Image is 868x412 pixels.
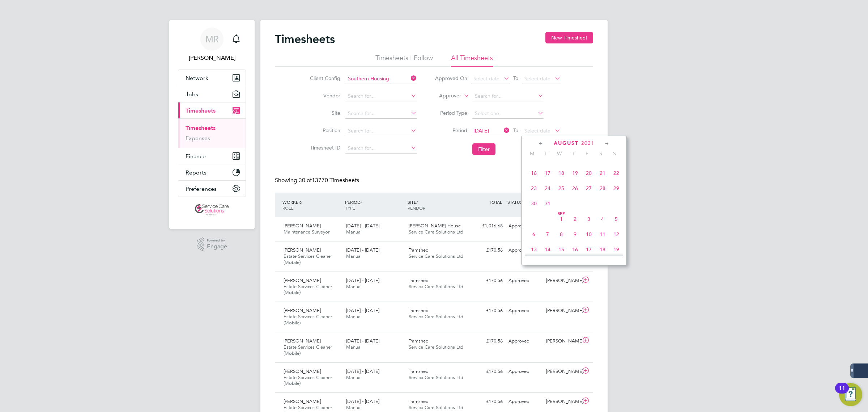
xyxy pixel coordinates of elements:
span: Tramshed [409,307,429,314]
span: Service Care Solutions Ltd [409,283,463,290]
span: [PERSON_NAME] [284,338,321,344]
a: Go to home page [178,204,246,216]
span: 20 [582,166,596,180]
span: 12 [609,227,623,241]
span: Tramshed [409,368,429,374]
div: [PERSON_NAME] [543,275,581,287]
span: TOTAL [489,199,502,205]
span: 23 [527,181,541,195]
span: Finance [186,153,206,160]
span: Estate Services Cleaner (Mobile) [284,283,332,296]
span: Estate Services Cleaner (Mobile) [284,253,332,265]
span: 13770 Timesheets [299,177,359,184]
span: Select date [524,75,550,82]
span: 4 [596,212,609,226]
span: Select date [473,75,499,82]
span: Jobs [186,91,198,98]
span: / [361,199,362,205]
span: / [301,199,302,205]
button: Timesheets [178,102,246,118]
span: 11 [596,227,609,241]
label: Client Config [308,75,340,81]
span: August [554,140,579,146]
span: Manual [346,344,362,350]
input: Search for... [345,126,417,136]
span: 16 [527,166,541,180]
span: [DATE] - [DATE] [346,223,379,229]
div: WORKER [281,196,343,214]
span: S [608,150,621,157]
span: [DATE] - [DATE] [346,307,379,314]
span: ROLE [282,205,293,211]
div: STATUS [506,196,543,209]
span: Manual [346,374,362,381]
span: 10 [582,227,596,241]
span: Service Care Solutions Ltd [409,253,463,259]
span: Timesheets [186,107,216,114]
input: Search for... [345,109,417,119]
span: Tramshed [409,398,429,404]
span: 31 [541,197,554,210]
span: [DATE] - [DATE] [346,398,379,404]
span: [PERSON_NAME] [284,307,321,314]
span: Service Care Solutions Ltd [409,314,463,320]
label: Approved On [435,75,467,81]
span: Manual [346,283,362,290]
span: 13 [527,243,541,256]
span: Engage [207,244,227,250]
span: 1 [554,212,568,226]
div: PERIOD [343,196,406,214]
li: Timesheets I Follow [375,54,433,67]
button: Filter [472,143,495,155]
span: Manual [346,229,362,235]
span: 7 [541,227,554,241]
span: Powered by [207,237,227,244]
span: 6 [527,227,541,241]
div: Approved [506,220,543,232]
span: W [553,150,566,157]
span: Service Care Solutions Ltd [409,374,463,381]
span: T [566,150,580,157]
span: T [539,150,553,157]
div: 11 [839,388,845,398]
div: [PERSON_NAME] [543,396,581,408]
button: Reports [178,164,246,180]
nav: Main navigation [169,20,255,229]
span: Matt Robson [178,54,246,62]
label: Vendor [308,92,340,99]
div: Timesheets [178,118,246,148]
label: Period [435,127,467,134]
span: 9 [568,227,582,241]
span: Tramshed [409,277,429,283]
div: £170.56 [468,305,506,317]
span: [PERSON_NAME] [284,398,321,404]
span: [DATE] - [DATE] [346,247,379,253]
span: / [416,199,418,205]
span: [PERSON_NAME] House [409,223,461,229]
a: Expenses [186,135,210,142]
span: 18 [554,166,568,180]
span: Reports [186,169,207,176]
div: £170.56 [468,335,506,347]
span: [DATE] - [DATE] [346,368,379,374]
a: MR[PERSON_NAME] [178,28,246,62]
button: Finance [178,148,246,164]
input: Search for... [345,91,417,101]
div: Approved [506,335,543,347]
span: 30 [527,197,541,210]
img: servicecare-logo-retina.png [195,204,229,216]
div: Approved [506,366,543,378]
span: Estate Services Cleaner (Mobile) [284,374,332,387]
label: Position [308,127,340,134]
input: Select one [472,109,544,119]
span: 22 [609,166,623,180]
label: Period Type [435,110,467,116]
span: Estate Services Cleaner (Mobile) [284,314,332,326]
span: To [511,73,520,83]
span: 24 [541,181,554,195]
span: Manual [346,404,362,411]
div: Approved [506,244,543,256]
span: [PERSON_NAME] [284,277,321,283]
span: Tramshed [409,247,429,253]
span: Network [186,75,208,81]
